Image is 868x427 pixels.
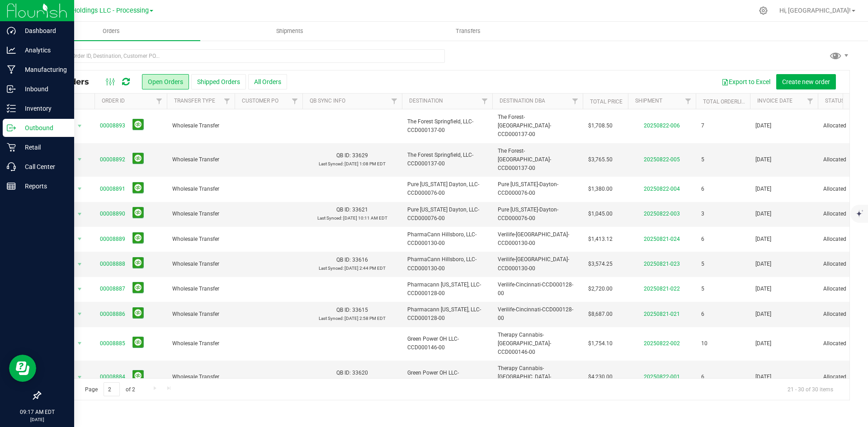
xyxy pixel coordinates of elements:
[77,382,142,396] span: Page of 2
[100,155,125,164] a: 00008892
[498,331,577,357] span: Therapy Cannabis-[GEOGRAPHIC_DATA]-CCD000146-00
[588,235,613,244] span: $1,413.12
[755,285,771,293] span: [DATE]
[7,123,16,132] inline-svg: Outbound
[755,155,771,164] span: [DATE]
[16,181,70,192] p: Reports
[172,339,229,348] span: Wholesale Transfer
[498,113,577,139] span: The Forest-[GEOGRAPHIC_DATA]-CCD000137-00
[498,206,577,223] span: Pure [US_STATE]-Dayton-CCD000076-00
[644,286,680,292] a: 20250821-022
[191,74,246,89] button: Shipped Orders
[701,210,704,218] span: 3
[100,210,125,218] a: 00008890
[9,355,36,382] iframe: Resource center
[701,373,704,381] span: 6
[336,206,351,213] span: QB ID:
[407,117,487,135] span: The Forest Springfield, LLC-CCD000137-00
[172,185,229,193] span: Wholesale Transfer
[780,382,840,396] span: 21 - 30 of 30 items
[248,74,287,89] button: All Orders
[644,340,680,347] a: 20250822-002
[40,49,445,63] input: Search Order ID, Destination, Customer PO...
[644,156,680,163] a: 20250822-005
[644,122,680,129] a: 20250822-006
[498,230,577,248] span: Verilife-[GEOGRAPHIC_DATA]-CCD000130-00
[344,161,386,166] span: [DATE] 1:08 PM EDT
[498,305,577,323] span: Verilife-Cincinnati-CCD000128-00
[7,182,16,191] inline-svg: Reports
[319,266,344,271] span: Last Synced:
[590,99,623,105] a: Total Price
[31,7,149,14] span: Riviera Creek Holdings LLC - Processing
[100,185,125,193] a: 00008891
[407,180,487,197] span: Pure [US_STATE] Dayton, LLC-CCD000076-00
[498,255,577,272] span: Verilife-[GEOGRAPHIC_DATA]-CCD000130-00
[701,155,704,164] span: 5
[336,307,351,313] span: QB ID:
[172,210,229,218] span: Wholesale Transfer
[310,98,345,104] a: QB Sync Info
[336,257,351,263] span: QB ID:
[681,94,696,109] a: Filter
[779,7,851,14] span: Hi, [GEOGRAPHIC_DATA]!
[7,104,16,113] inline-svg: Inventory
[803,94,818,109] a: Filter
[16,25,70,36] p: Dashboard
[409,98,443,104] a: Destination
[100,122,125,130] a: 00008893
[4,416,70,423] p: [DATE]
[7,26,16,35] inline-svg: Dashboard
[74,308,85,320] span: select
[407,369,487,386] span: Green Power OH LLC-CCD000146-00
[379,22,557,41] a: Transfers
[16,122,70,133] p: Outbound
[288,94,302,109] a: Filter
[701,285,704,293] span: 5
[407,151,487,168] span: The Forest Springfield, LLC-CCD000137-00
[16,45,70,56] p: Analytics
[172,373,229,381] span: Wholesale Transfer
[701,235,704,244] span: 6
[498,281,577,298] span: Verilife-Cincinnati-CCD000128-00
[172,310,229,319] span: Wholesale Transfer
[352,307,368,313] span: 33615
[588,122,613,130] span: $1,708.50
[344,266,386,271] span: [DATE] 2:44 PM EDT
[757,98,793,104] a: Invoice Date
[407,206,487,223] span: Pure [US_STATE] Dayton, LLC-CCD000076-00
[319,316,344,321] span: Last Synced:
[352,152,368,159] span: 33629
[100,310,125,319] a: 00008886
[220,94,235,109] a: Filter
[635,98,662,104] a: Shipment
[16,103,70,114] p: Inventory
[825,98,844,104] a: Status
[703,99,752,105] a: Total Orderlines
[701,339,708,348] span: 10
[755,310,771,319] span: [DATE]
[588,310,613,319] span: $8,687.00
[588,339,613,348] span: $1,754.10
[343,216,387,221] span: [DATE] 10:11 AM EDT
[7,46,16,55] inline-svg: Analytics
[90,27,132,35] span: Orders
[782,78,830,85] span: Create new order
[142,74,189,89] button: Open Orders
[644,374,680,380] a: 20250822-001
[352,257,368,263] span: 33616
[407,255,487,272] span: PharmaCann Hillsboro, LLC-CCD000130-00
[172,122,229,130] span: Wholesale Transfer
[7,84,16,94] inline-svg: Inbound
[4,408,70,416] p: 09:17 AM EDT
[701,122,704,130] span: 7
[104,382,120,396] input: 2
[644,261,680,267] a: 20250821-023
[644,236,680,242] a: 20250821-024
[74,233,85,245] span: select
[172,155,229,164] span: Wholesale Transfer
[500,98,545,104] a: Destination DBA
[588,260,613,268] span: $3,574.25
[152,94,167,109] a: Filter
[74,120,85,132] span: select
